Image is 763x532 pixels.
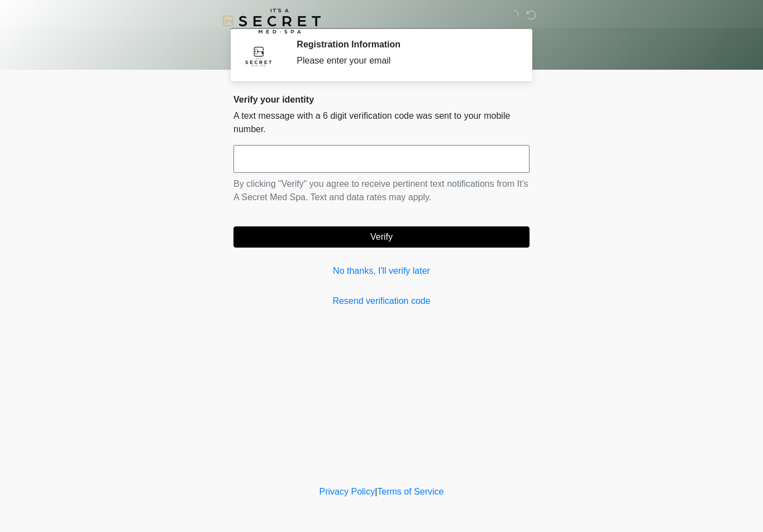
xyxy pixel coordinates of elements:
[375,487,377,496] a: |
[233,226,530,248] button: Verify
[377,487,444,496] a: Terms of Service
[233,109,530,136] p: A text message with a 6 digit verification code was sent to your mobile number.
[233,94,530,105] h2: Verify your identity
[233,294,530,308] a: Resend verification code
[233,177,530,204] p: By clicking "Verify" you agree to receive pertinent text notifications from It's A Secret Med Spa...
[233,264,530,278] a: No thanks, I'll verify later
[297,39,513,50] h2: Registration Information
[297,54,513,67] div: Please enter your email
[242,39,275,72] img: Agent Avatar
[222,8,321,33] img: It's A Secret Med Spa Logo
[319,487,375,496] a: Privacy Policy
